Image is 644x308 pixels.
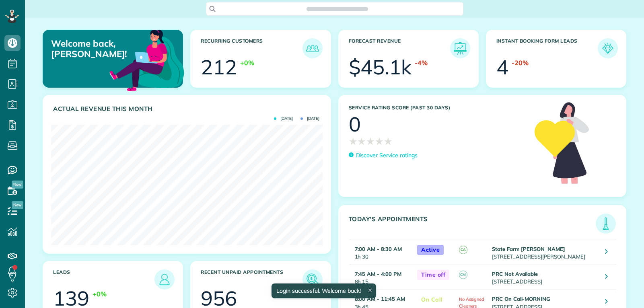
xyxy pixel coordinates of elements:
[366,134,375,148] span: ★
[240,58,254,68] div: +0%
[53,269,154,290] h3: Leads
[356,151,418,160] p: Discover Service ratings
[598,216,614,232] img: icon_todays_appointments-901f7ab196bb0bea1936b74009e4eb5ffbc2d2711fa7634e0d609ed5ef32b18b.png
[349,114,361,134] div: 0
[355,246,402,252] strong: 7:00 AM - 8:30 AM
[201,269,302,290] h3: Recent unpaid appointments
[300,117,319,121] span: [DATE]
[417,245,444,255] span: Active
[51,38,138,60] p: Welcome back, [PERSON_NAME]!
[384,134,393,148] span: ★
[496,38,598,58] h3: Instant Booking Form Leads
[12,201,23,209] span: New
[459,271,467,279] span: CM
[305,271,321,287] img: icon_unpaid_appointments-47b8ce3997adf2238b356f14209ab4cced10bd1f174958f3ca8f1d0dd7fffeee.png
[600,40,616,56] img: icon_form_leads-04211a6a04a5b2264e4ee56bc0799ec3eb69b7e499cbb523a139df1d13a81ae0.png
[349,105,527,111] h3: Service Rating score (past 30 days)
[492,246,565,252] strong: State Farm [PERSON_NAME]
[349,151,418,160] a: Discover Service ratings
[357,134,366,148] span: ★
[201,57,237,77] div: 212
[355,296,405,302] strong: 8:00 AM - 11:45 AM
[349,57,412,77] div: $45.1k
[349,240,414,265] td: 1h 30
[355,271,401,277] strong: 7:45 AM - 4:00 PM
[93,290,107,299] div: +0%
[375,134,384,148] span: ★
[53,105,323,113] h3: Actual Revenue this month
[496,57,508,77] div: 4
[492,271,538,277] strong: PRC Not Available
[12,181,23,189] span: New
[305,40,321,56] img: icon_recurring_customers-cf858462ba22bcd05b5a5880d41d6543d210077de5bb9ebc9590e49fd87d84ed.png
[272,283,376,298] div: Login successful. Welcome back!
[512,58,529,68] div: -20%
[156,271,173,287] img: icon_leads-1bed01f49abd5b7fead27621c3d59655bb73ed531f8eeb49469d10e621d6b896.png
[492,296,550,302] strong: PRC On Call-MORNING
[349,216,596,234] h3: Today's Appointments
[490,240,599,265] td: [STREET_ADDRESS][PERSON_NAME]
[349,134,358,148] span: ★
[349,38,450,58] h3: Forecast Revenue
[349,265,414,290] td: 8h 15
[274,117,293,121] span: [DATE]
[415,58,428,68] div: -4%
[459,246,467,254] span: CA
[315,5,360,13] span: Search ZenMaid…
[108,21,186,99] img: dashboard_welcome-42a62b7d889689a78055ac9021e634bf52bae3f8056760290aed330b23ab8690.png
[417,295,447,305] span: On Call
[417,270,449,280] span: Time off
[201,38,302,58] h3: Recurring Customers
[490,265,599,290] td: [STREET_ADDRESS]
[452,40,468,56] img: icon_forecast_revenue-8c13a41c7ed35a8dcfafea3cbb826a0462acb37728057bba2d056411b612bbbe.png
